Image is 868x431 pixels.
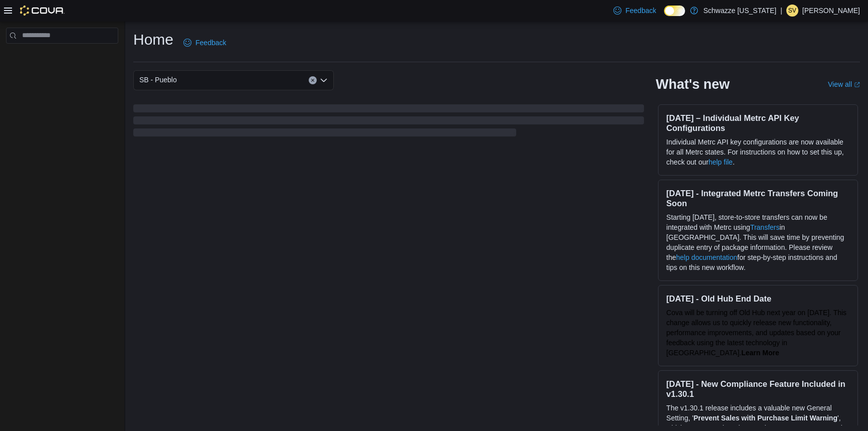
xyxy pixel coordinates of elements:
[195,38,226,48] span: Feedback
[625,6,656,16] span: Feedback
[750,223,780,231] a: Transfers
[741,349,779,357] a: Learn More
[667,113,849,133] h3: [DATE] – Individual Metrc API Key Configurations
[139,74,177,86] span: SB - Pueblo
[667,379,849,399] h3: [DATE] - New Compliance Feature Included in v1.30.1
[703,5,776,17] p: Schwazze [US_STATE]
[694,414,837,422] strong: Prevent Sales with Purchase Limit Warning
[6,46,118,70] nav: Complex example
[854,82,860,88] svg: External link
[667,309,847,357] span: Cova will be turning off Old Hub next year on [DATE]. This change allows us to quickly release ne...
[667,188,849,208] h3: [DATE] - Integrated Metrc Transfers Coming Soon
[320,76,328,84] button: Open list of options
[664,6,685,16] input: Dark Mode
[667,294,849,304] h3: [DATE] - Old Hub End Date
[667,137,849,167] p: Individual Metrc API key configurations are now available for all Metrc states. For instructions ...
[828,80,860,88] a: View allExternal link
[709,158,733,166] a: help file
[179,33,230,53] a: Feedback
[656,76,730,92] h2: What's new
[664,16,665,17] span: Dark Mode
[802,5,860,17] p: [PERSON_NAME]
[786,5,798,17] div: Simonita Valdez
[676,253,737,261] a: help documentation
[609,1,660,21] a: Feedback
[133,30,173,50] h1: Home
[20,6,65,16] img: Cova
[788,5,796,17] span: SV
[133,106,644,138] span: Loading
[780,5,782,17] p: |
[667,212,849,272] p: Starting [DATE], store-to-store transfers can now be integrated with Metrc using in [GEOGRAPHIC_D...
[309,76,317,84] button: Clear input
